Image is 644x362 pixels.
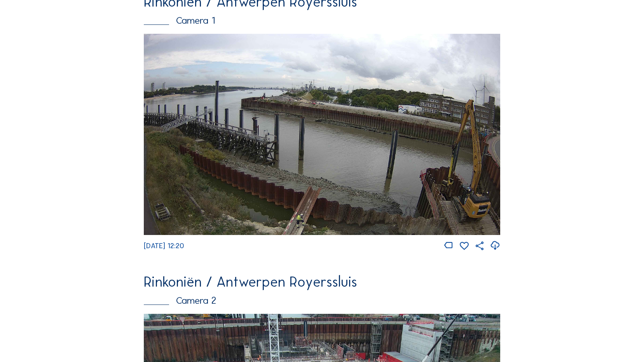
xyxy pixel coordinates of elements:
[144,296,500,305] div: Camera 2
[144,34,500,235] img: Image
[144,16,500,25] div: Camera 1
[144,275,500,289] div: Rinkoniën / Antwerpen Royerssluis
[144,242,184,250] span: [DATE] 12:20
